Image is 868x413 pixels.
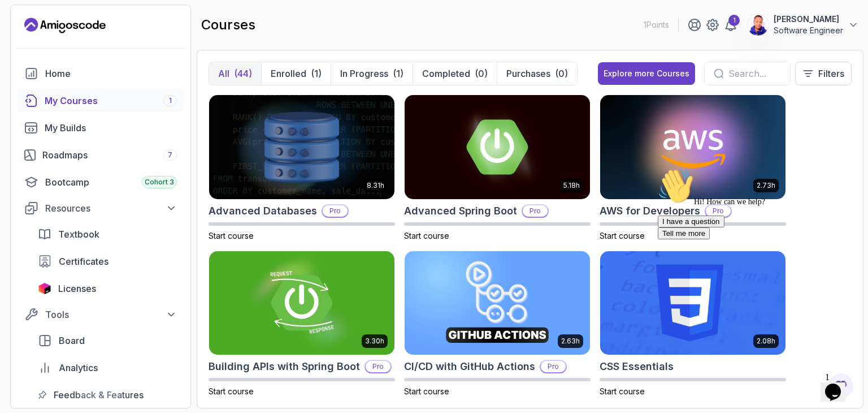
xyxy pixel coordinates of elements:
[209,62,261,85] button: All(44)
[261,62,331,85] button: Enrolled(1)
[5,34,112,42] span: Hi! How can we help?
[58,227,99,241] span: Textbook
[598,62,695,85] button: Explore more Courses
[774,14,843,25] p: [PERSON_NAME]
[209,95,394,199] img: Advanced Databases card
[405,95,590,199] img: Advanced Spring Boot card
[747,14,859,36] button: user profile image[PERSON_NAME]Software Engineer
[201,16,255,34] h2: courses
[600,386,645,396] span: Start course
[747,14,769,36] img: user profile image
[31,356,184,379] a: analytics
[59,361,98,375] span: Analytics
[145,178,174,187] span: Cohort 3
[45,201,177,215] div: Resources
[728,67,781,80] input: Search...
[405,251,590,355] img: CI/CD with GitHub Actions card
[18,117,184,139] a: builds
[42,148,177,162] div: Roadmaps
[169,96,172,105] span: 1
[365,337,384,346] p: 3.30h
[271,67,306,80] p: Enrolled
[58,282,96,295] span: Licenses
[209,251,394,355] img: Building APIs with Spring Boot card
[24,16,106,35] a: Landing page
[600,95,785,199] img: AWS for Developers card
[331,62,413,85] button: In Progress(1)
[31,329,184,352] a: board
[5,52,71,64] button: I have a question
[209,203,317,219] h2: Advanced Databases
[45,94,177,107] div: My Courses
[18,89,184,112] a: courses
[18,304,184,325] button: Tools
[5,5,41,41] img: :wave:
[393,67,403,80] div: (1)
[367,181,384,190] p: 8.31h
[18,144,184,166] a: roadmaps
[59,334,85,347] span: Board
[728,15,740,26] div: 1
[404,231,449,240] span: Start course
[5,5,208,76] div: 👋Hi! How can we help?I have a questionTell me more
[600,359,674,375] h2: CSS Essentials
[209,359,360,375] h2: Building APIs with Spring Boot
[168,150,172,160] span: 7
[600,251,785,355] img: CSS Essentials card
[54,388,144,402] span: Feedback & Features
[600,231,645,240] span: Start course
[644,19,669,31] p: 1 Points
[209,231,254,240] span: Start course
[818,67,844,80] p: Filters
[5,64,57,76] button: Tell me more
[404,359,535,375] h2: CI/CD with GitHub Actions
[404,203,517,219] h2: Advanced Spring Boot
[209,386,254,396] span: Start course
[234,67,252,80] div: (44)
[45,121,177,135] div: My Builds
[18,62,184,85] a: home
[18,198,184,218] button: Resources
[475,67,488,80] div: (0)
[724,18,737,32] a: 1
[506,67,550,80] p: Purchases
[600,203,700,219] h2: AWS for Developers
[404,386,449,396] span: Start course
[218,67,229,80] p: All
[774,25,843,36] p: Software Engineer
[311,67,322,80] div: (1)
[38,283,51,294] img: jetbrains icon
[497,62,577,85] button: Purchases(0)
[422,67,470,80] p: Completed
[795,62,852,85] button: Filters
[323,205,348,217] p: Pro
[340,67,388,80] p: In Progress
[45,67,177,80] div: Home
[604,68,689,79] div: Explore more Courses
[31,223,184,246] a: textbook
[555,67,568,80] div: (0)
[45,175,177,189] div: Bootcamp
[563,181,580,190] p: 5.18h
[366,361,390,372] p: Pro
[523,205,548,217] p: Pro
[561,337,580,346] p: 2.63h
[31,277,184,300] a: licenses
[45,308,177,321] div: Tools
[31,250,184,273] a: certificates
[541,361,566,372] p: Pro
[653,164,857,362] iframe: chat widget
[59,255,108,268] span: Certificates
[31,384,184,406] a: feedback
[18,171,184,193] a: bootcamp
[821,368,857,402] iframe: chat widget
[413,62,497,85] button: Completed(0)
